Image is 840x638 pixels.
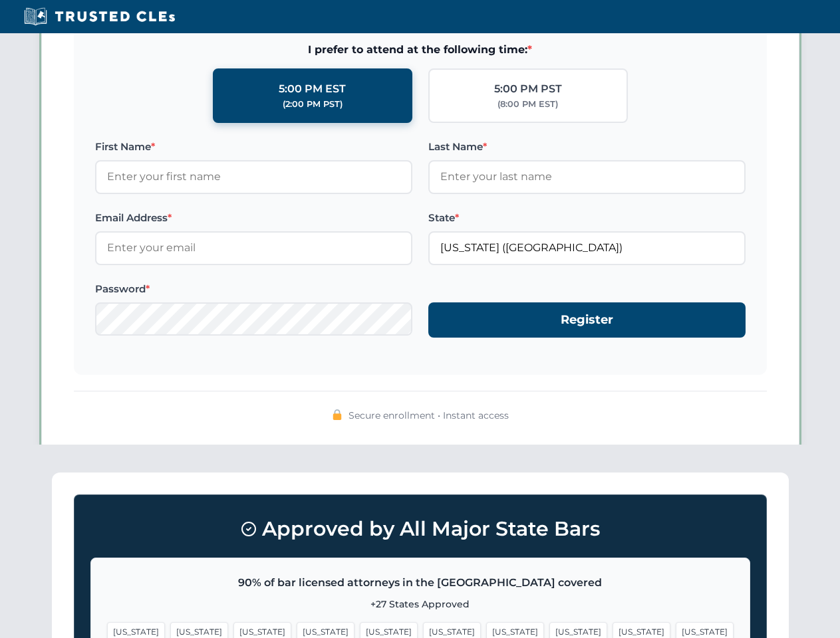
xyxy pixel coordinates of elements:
[497,98,558,111] div: (8:00 PM EST)
[428,210,746,226] label: State
[428,231,746,265] input: Florida (FL)
[95,41,746,58] span: I prefer to attend at the following time:
[349,408,509,423] span: Secure enrollment • Instant access
[279,80,346,98] div: 5:00 PM EST
[283,98,343,111] div: (2:00 PM PST)
[494,80,562,98] div: 5:00 PM PST
[95,210,412,226] label: Email Address
[95,231,412,265] input: Enter your email
[95,281,412,297] label: Password
[428,139,746,155] label: Last Name
[107,597,734,611] p: +27 States Approved
[95,139,412,155] label: First Name
[428,160,746,193] input: Enter your last name
[332,409,343,420] img: 🔒
[428,302,746,338] button: Register
[107,574,734,591] p: 90% of bar licensed attorneys in the [GEOGRAPHIC_DATA] covered
[90,511,750,547] h3: Approved by All Major State Bars
[95,160,412,193] input: Enter your first name
[20,7,179,27] img: Trusted CLEs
